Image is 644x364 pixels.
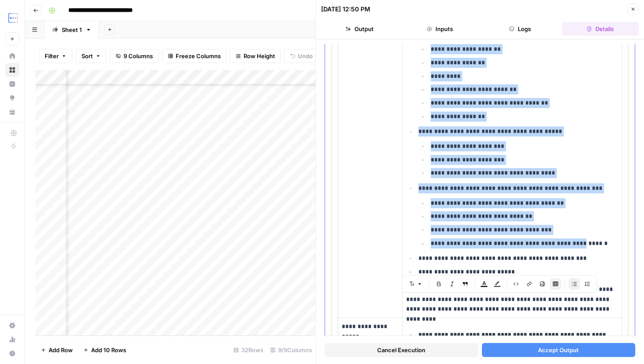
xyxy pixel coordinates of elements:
[5,77,19,91] a: Insights
[321,22,398,36] button: Output
[230,49,281,63] button: Row Height
[244,52,275,60] span: Row Height
[325,343,478,357] button: Cancel Execution
[35,343,78,357] button: Add Row
[538,346,579,354] span: Accept Output
[45,21,99,38] a: Sheet 1
[562,22,639,36] button: Details
[230,343,267,357] div: 32 Rows
[5,105,19,119] a: Your Data
[76,49,106,63] button: Sort
[5,91,19,105] a: Opportunities
[39,49,72,63] button: Filter
[91,346,126,354] span: Add 10 Rows
[482,22,559,36] button: Logs
[81,52,93,60] span: Sort
[45,52,59,60] span: Filter
[110,49,159,63] button: 9 Columns
[377,346,425,354] span: Cancel Execution
[5,7,19,29] button: Workspace: TripleDart
[401,22,478,36] button: Inputs
[124,52,153,60] span: 9 Columns
[162,49,226,63] button: Freeze Columns
[5,332,19,346] a: Usage
[62,25,82,34] div: Sheet 1
[284,49,318,63] button: Undo
[5,63,19,77] a: Browse
[5,10,21,26] img: TripleDart Logo
[267,343,315,357] div: 9/9 Columns
[5,346,19,360] button: Help + Support
[78,343,131,357] button: Add 10 Rows
[5,318,19,332] a: Settings
[321,5,370,14] div: [DATE] 12:50 PM
[298,52,313,60] span: Undo
[176,52,221,60] span: Freeze Columns
[482,343,636,357] button: Accept Output
[49,346,73,354] span: Add Row
[5,49,19,63] a: Home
